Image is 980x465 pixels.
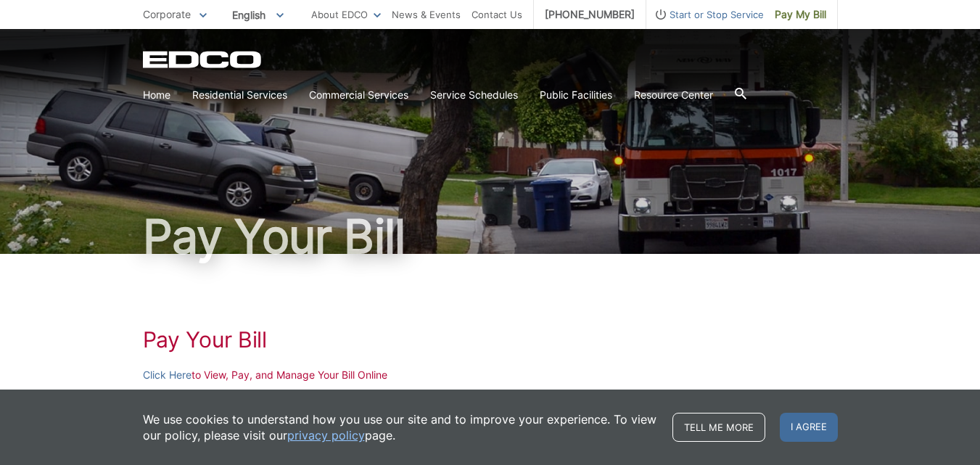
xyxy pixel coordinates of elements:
span: Corporate [143,8,191,20]
p: to View, Pay, and Manage Your Bill Online [143,367,838,383]
a: Contact Us [472,7,522,22]
a: Home [143,87,170,103]
h1: Pay Your Bill [143,326,838,353]
a: Service Schedules [430,87,518,103]
a: About EDCO [311,7,381,22]
a: Click Here [143,367,192,383]
h1: Pay Your Bill [143,213,838,260]
a: News & Events [392,7,461,22]
p: We use cookies to understand how you use our site and to improve your experience. To view our pol... [143,411,658,443]
a: Residential Services [192,87,287,103]
a: privacy policy [287,427,365,443]
a: EDCD logo. Return to the homepage. [143,51,263,68]
span: Pay My Bill [775,7,826,22]
a: Resource Center [634,87,713,103]
a: Commercial Services [309,87,408,103]
a: Public Facilities [540,87,612,103]
span: English [221,3,295,27]
a: Tell me more [672,413,765,442]
span: I agree [780,413,838,442]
